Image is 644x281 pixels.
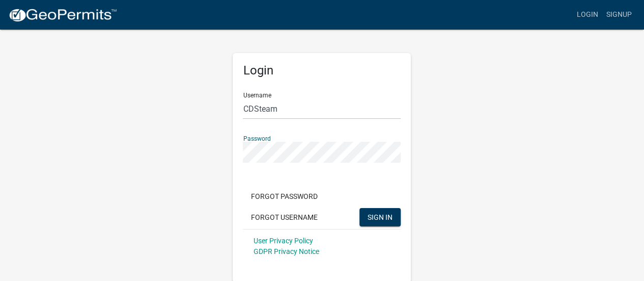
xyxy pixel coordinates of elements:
[359,208,401,226] button: SIGN IN
[573,5,602,24] a: Login
[253,237,313,245] a: User Privacy Policy
[243,187,326,206] button: Forgot Password
[243,63,401,78] h5: Login
[243,208,326,226] button: Forgot Username
[602,5,636,24] a: Signup
[368,213,393,221] span: SIGN IN
[253,247,319,256] a: GDPR Privacy Notice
